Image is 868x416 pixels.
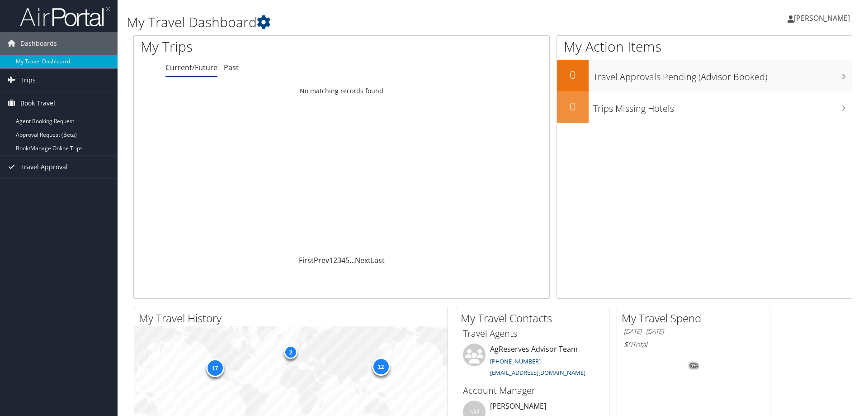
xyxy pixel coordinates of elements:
[490,368,585,377] a: [EMAIL_ADDRESS][DOMAIN_NAME]
[224,62,239,72] a: Past
[372,358,390,376] div: 12
[20,156,68,178] span: Travel Approval
[139,311,448,326] h2: My Travel History
[134,83,549,99] td: No matching records found
[461,311,609,326] h2: My Travel Contacts
[20,32,57,55] span: Dashboards
[788,5,859,32] a: [PERSON_NAME]
[458,344,607,381] li: AgReserves Advisor Team
[20,92,55,115] span: Book Travel
[345,255,349,265] a: 5
[314,255,329,265] a: Prev
[341,255,345,265] a: 4
[20,6,110,27] img: airportal-logo.png
[299,255,314,265] a: First
[355,255,371,265] a: Next
[349,255,355,265] span: …
[490,357,541,365] a: [PHONE_NUMBER]
[371,255,385,265] a: Last
[557,99,589,114] h2: 0
[624,327,763,336] h6: [DATE] - [DATE]
[127,13,615,32] h1: My Travel Dashboard
[284,345,297,359] div: 2
[557,37,852,56] h1: My Action Items
[593,98,852,115] h3: Trips Missing Hotels
[206,359,224,377] div: 17
[329,255,333,265] a: 1
[141,37,369,56] h1: My Trips
[557,60,852,91] a: 0Travel Approvals Pending (Advisor Booked)
[690,363,698,368] tspan: 0%
[20,69,36,91] span: Trips
[165,62,217,72] a: Current/Future
[624,339,632,349] span: $0
[333,255,337,265] a: 2
[337,255,341,265] a: 3
[624,339,763,349] h6: Total
[463,327,602,340] h3: Travel Agents
[593,66,852,83] h3: Travel Approvals Pending (Advisor Booked)
[557,67,589,82] h2: 0
[463,384,602,397] h3: Account Manager
[557,91,852,123] a: 0Trips Missing Hotels
[794,13,850,23] span: [PERSON_NAME]
[622,311,770,326] h2: My Travel Spend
